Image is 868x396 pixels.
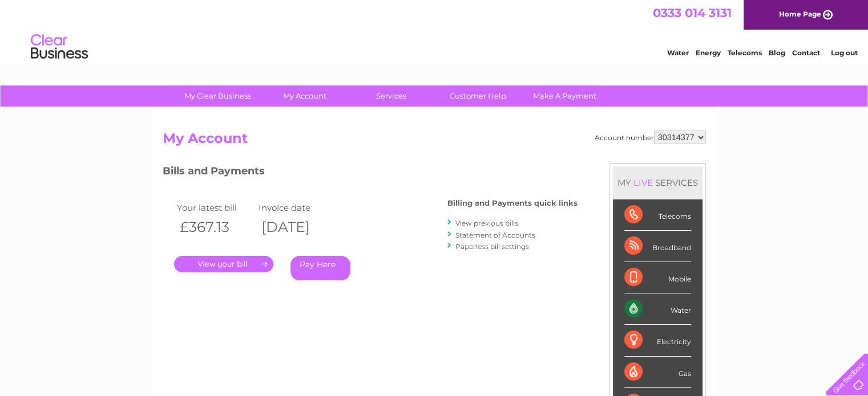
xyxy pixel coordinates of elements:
div: Gas [624,357,691,388]
a: My Account [257,85,352,107]
a: Customer Help [431,85,525,107]
a: Energy [696,48,721,57]
a: Log out [830,48,857,57]
div: Water [624,293,691,325]
a: Contact [792,48,820,57]
th: [DATE] [256,215,338,239]
a: Make A Payment [518,85,612,107]
a: . [174,256,273,272]
th: £367.13 [174,215,256,239]
a: 0333 014 3131 [653,6,732,20]
td: Invoice date [256,200,338,215]
div: Electricity [624,325,691,356]
div: Clear Business is a trading name of Verastar Limited (registered in [GEOGRAPHIC_DATA] No. 3667643... [165,6,704,55]
a: My Clear Business [171,85,265,107]
a: View previous bills [455,219,518,227]
h2: My Account [163,130,706,152]
h3: Bills and Payments [163,163,578,183]
div: Broadband [624,231,691,262]
a: Statement of Accounts [455,231,535,239]
a: Services [344,85,438,107]
div: MY SERVICES [613,166,703,199]
a: Blog [769,48,785,57]
h4: Billing and Payments quick links [447,199,578,207]
img: logo.png [30,30,88,64]
div: Account number [595,130,706,144]
a: Paperless bill settings [455,242,529,251]
td: Your latest bill [174,200,256,215]
div: LIVE [631,177,655,188]
div: Telecoms [624,199,691,231]
a: Water [667,48,689,57]
div: Mobile [624,262,691,293]
a: Telecoms [728,48,762,57]
a: Pay Here [290,256,350,280]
